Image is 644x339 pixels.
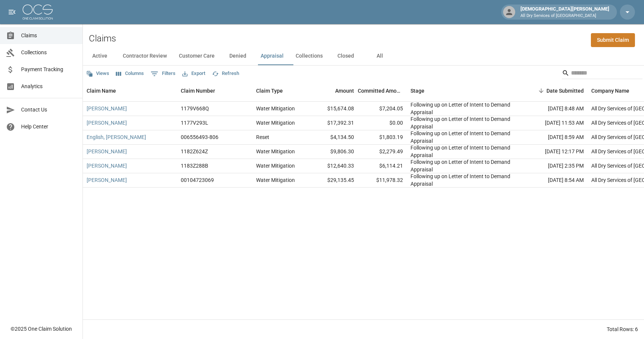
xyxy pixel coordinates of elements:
[520,159,588,173] div: [DATE] 2:35 PM
[84,68,111,79] button: Views
[411,101,516,116] div: Following up on Letter of Intent to Demand Appraisal
[335,80,354,101] div: Amount
[256,176,295,184] div: Water Mitigation
[255,47,290,65] button: Appraisal
[407,80,520,101] div: Stage
[181,133,218,141] div: 006556493-806
[21,123,76,131] span: Help Center
[591,33,635,47] a: Submit Claim
[546,80,584,101] div: Date Submitted
[358,130,407,145] div: $1,803.19
[180,68,207,79] button: Export
[411,115,516,130] div: Following up on Letter of Intent to Demand Appraisal
[520,145,588,159] div: [DATE] 12:17 PM
[181,162,208,169] div: 1183Z288B
[181,119,208,127] div: 1177V293L
[89,33,116,44] h2: Claims
[411,144,516,159] div: Following up on Letter of Intent to Demand Appraisal
[173,47,221,65] button: Customer Care
[520,80,588,101] div: Date Submitted
[520,102,588,116] div: [DATE] 8:48 AM
[256,80,283,101] div: Claim Type
[309,173,358,188] div: $29,135.45
[87,105,127,112] a: [PERSON_NAME]
[309,116,358,130] div: $17,392.31
[309,145,358,159] div: $9,806.30
[83,47,117,65] button: Active
[87,176,127,184] a: [PERSON_NAME]
[309,159,358,173] div: $12,640.33
[114,68,146,79] button: Select columns
[256,105,295,112] div: Water Mitigation
[256,148,295,155] div: Water Mitigation
[87,119,127,127] a: [PERSON_NAME]
[363,47,397,65] button: All
[177,80,252,101] div: Claim Number
[329,47,363,65] button: Closed
[21,82,76,90] span: Analytics
[117,47,173,65] button: Contractor Review
[87,148,127,155] a: [PERSON_NAME]
[358,102,407,116] div: $7,204.05
[256,133,269,141] div: Reset
[23,5,53,20] img: ocs-logo-white-transparent.png
[87,133,146,141] a: English, [PERSON_NAME]
[210,68,241,79] button: Refresh
[358,145,407,159] div: $2,279.49
[21,32,76,40] span: Claims
[21,106,76,114] span: Contact Us
[520,130,588,145] div: [DATE] 8:59 AM
[5,5,20,20] button: open drawer
[256,162,295,169] div: Water Mitigation
[520,13,609,19] p: All Dry Services of [GEOGRAPHIC_DATA]
[411,130,516,145] div: Following up on Letter of Intent to Demand Appraisal
[309,130,358,145] div: $4,134.50
[181,80,215,101] div: Claim Number
[11,325,72,333] div: © 2025 One Claim Solution
[411,173,516,188] div: Following up on Letter of Intent to Demand Appraisal
[309,102,358,116] div: $15,674.08
[83,47,644,65] div: dynamic tabs
[358,173,407,188] div: $11,978.32
[83,80,177,101] div: Claim Name
[536,86,546,96] button: Sort
[221,47,255,65] button: Denied
[358,159,407,173] div: $6,114.21
[562,67,642,81] div: Search
[290,47,329,65] button: Collections
[181,105,209,112] div: 1179V668Q
[256,119,295,127] div: Water Mitigation
[591,80,629,101] div: Company Name
[517,5,612,19] div: [DEMOGRAPHIC_DATA][PERSON_NAME]
[358,116,407,130] div: $0.00
[149,68,177,80] button: Show filters
[87,162,127,169] a: [PERSON_NAME]
[21,66,76,73] span: Payment Tracking
[520,173,588,188] div: [DATE] 8:54 AM
[411,80,424,101] div: Stage
[520,116,588,130] div: [DATE] 11:53 AM
[87,80,116,101] div: Claim Name
[358,80,407,101] div: Committed Amount
[309,80,358,101] div: Amount
[607,325,638,333] div: Total Rows: 6
[411,158,516,173] div: Following up on Letter of Intent to Demand Appraisal
[181,148,208,155] div: 1182Z624Z
[181,176,214,184] div: 00104723069
[358,80,403,101] div: Committed Amount
[252,80,309,101] div: Claim Type
[21,49,76,56] span: Collections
